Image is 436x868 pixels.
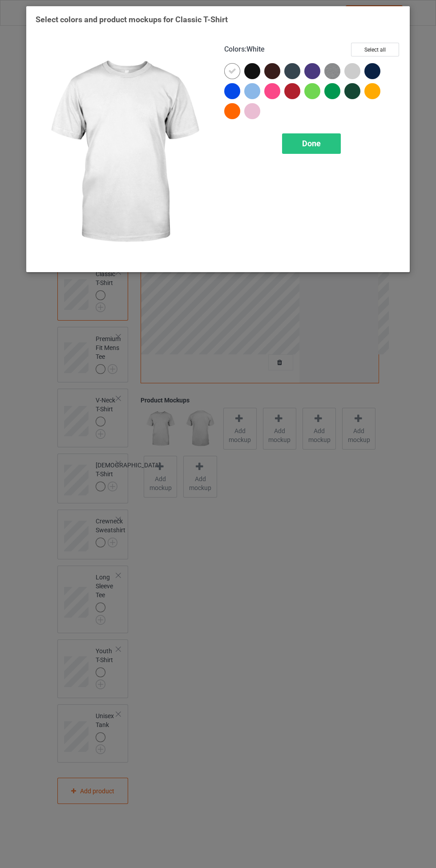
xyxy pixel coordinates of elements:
[36,43,212,263] img: regular.jpg
[36,15,228,24] span: Select colors and product mockups for Classic T-Shirt
[246,45,265,53] span: White
[351,43,399,56] button: Select all
[324,63,340,79] img: heather_texture.png
[224,45,245,53] span: Colors
[224,45,265,54] h4: :
[302,139,321,148] span: Done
